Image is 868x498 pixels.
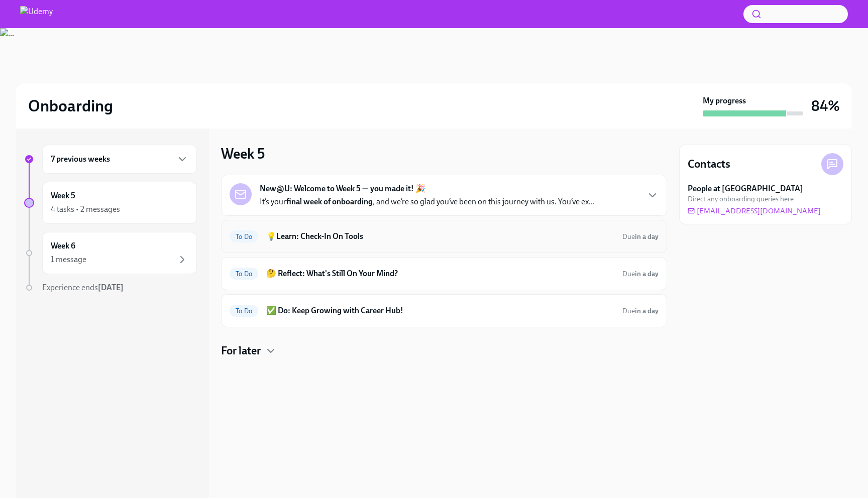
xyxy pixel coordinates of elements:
h6: 🤔 Reflect: What's Still On Your Mind? [266,268,614,279]
span: Due [622,307,659,315]
div: 1 message [51,254,86,265]
a: To Do💡Learn: Check-In On ToolsDuein a day [230,228,659,244]
span: To Do [230,233,258,240]
h2: Onboarding [28,96,113,116]
strong: in a day [635,307,659,315]
span: Due [622,270,659,278]
h3: 84% [811,97,840,115]
span: To Do [230,270,258,278]
strong: final week of onboarding [286,197,373,206]
a: [EMAIL_ADDRESS][DOMAIN_NAME] [688,206,821,216]
h6: 7 previous weeks [51,154,110,165]
strong: [DATE] [98,283,124,292]
h4: Contacts [688,157,730,172]
h6: Week 6 [51,240,75,252]
h6: ✅ Do: Keep Growing with Career Hub! [266,305,614,316]
span: Due [622,232,659,241]
h3: Week 5 [221,145,265,163]
strong: My progress [703,95,746,106]
span: September 27th, 2025 10:00 [622,232,659,241]
h4: For later [221,343,261,358]
strong: People at [GEOGRAPHIC_DATA] [688,183,803,194]
div: For later [221,343,667,358]
div: 7 previous weeks [42,145,197,174]
a: Week 61 message [24,232,197,274]
h6: Week 5 [51,190,75,201]
a: To Do✅ Do: Keep Growing with Career Hub!Duein a day [230,303,659,319]
strong: in a day [635,270,659,278]
span: To Do [230,307,258,315]
p: It’s your , and we’re so glad you’ve been on this journey with us. You’ve ex... [260,196,595,207]
a: To Do🤔 Reflect: What's Still On Your Mind?Duein a day [230,266,659,282]
img: Udemy [20,6,53,22]
h6: 💡Learn: Check-In On Tools [266,231,614,242]
span: Experience ends [42,283,124,292]
strong: in a day [635,232,659,241]
a: Week 54 tasks • 2 messages [24,182,197,224]
div: 4 tasks • 2 messages [51,204,120,215]
span: September 27th, 2025 10:00 [622,269,659,279]
span: Direct any onboarding queries here [688,194,794,204]
span: September 27th, 2025 10:00 [622,306,659,316]
strong: New@U: Welcome to Week 5 — you made it! 🎉 [260,183,425,194]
